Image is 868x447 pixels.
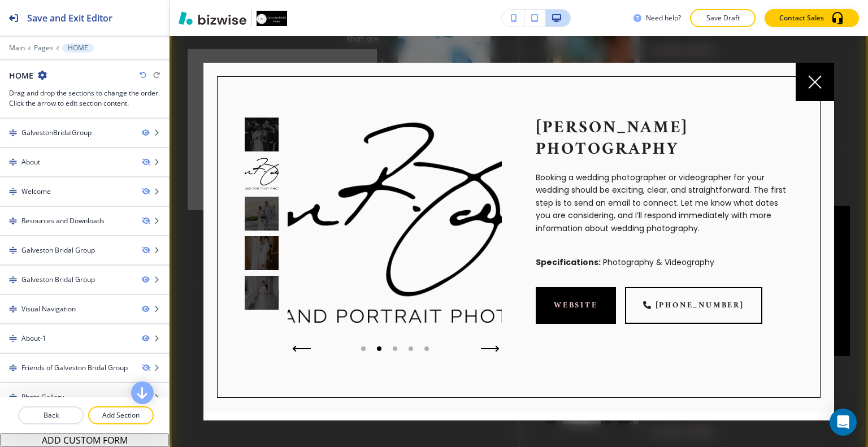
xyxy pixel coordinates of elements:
[21,245,95,255] div: Galveston Bridal Group
[705,13,741,23] p: Save Draft
[21,392,64,402] div: Photo Gallery
[9,44,25,52] p: Main
[9,246,17,254] img: Drag
[9,158,17,166] img: Drag
[179,11,246,25] img: Bizwise Logo
[21,363,128,373] div: Friends of Galveston Bridal Group
[536,171,793,235] p: Booking a wedding photographer or videographer for your wedding should be exciting, clear, and st...
[68,44,88,52] p: HOME
[536,257,601,268] strong: Specifications:
[646,13,681,23] h3: Need help?
[536,118,793,160] p: [PERSON_NAME] Photography
[21,333,46,344] div: About-1
[9,217,17,225] img: Drag
[9,393,17,401] img: Drag
[89,410,153,420] p: Add Section
[625,287,762,324] a: [PHONE_NUMBER]
[9,305,17,313] img: Drag
[27,11,112,25] h2: Save and Exit Editor
[34,44,53,52] p: Pages
[9,70,33,81] h2: HOME
[779,13,824,23] p: Contact Sales
[288,118,502,332] img: a01dce03c16e1e2a7e863c7d4f7a45b7.webp
[9,335,17,342] img: Drag
[9,129,17,137] img: Drag
[9,364,17,372] img: Drag
[536,257,793,269] p: Photography & Videography
[21,304,76,314] div: Visual Navigation
[9,88,160,109] h3: Drag and drop the sections to change the order. Click the arrow to edit section content.
[21,128,92,138] div: GalvestonBridalGroup
[9,188,17,196] img: Drag
[830,409,857,436] div: Open Intercom Messenger
[536,287,616,324] a: website
[21,157,40,167] div: About
[21,275,95,285] div: Galveston Bridal Group
[21,186,51,197] div: Welcome
[21,216,105,226] div: Resources and Downloads
[19,410,83,420] p: Back
[257,11,287,26] img: Your Logo
[9,276,17,284] img: Drag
